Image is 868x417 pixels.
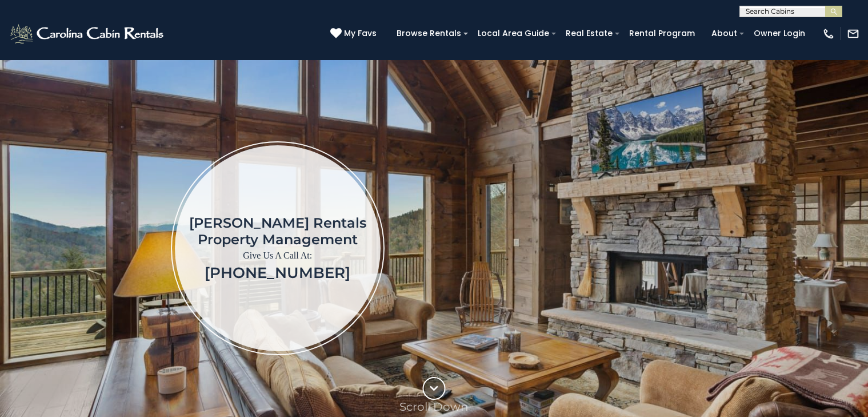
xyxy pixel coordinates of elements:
p: Give Us A Call At: [189,248,366,264]
a: Owner Login [748,25,811,42]
p: Scroll Down [399,400,469,414]
a: Rental Program [623,25,701,42]
a: [PHONE_NUMBER] [205,264,350,282]
img: mail-regular-white.png [847,27,859,40]
h1: [PERSON_NAME] Rentals Property Management [189,215,366,248]
a: My Favs [330,27,379,40]
img: White-1-2.png [9,22,167,45]
a: Real Estate [560,25,618,42]
img: phone-regular-white.png [822,27,835,40]
iframe: New Contact Form [538,94,851,402]
a: Local Area Guide [472,25,555,42]
span: My Favs [344,27,377,39]
a: Browse Rentals [391,25,467,42]
a: About [706,25,743,42]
